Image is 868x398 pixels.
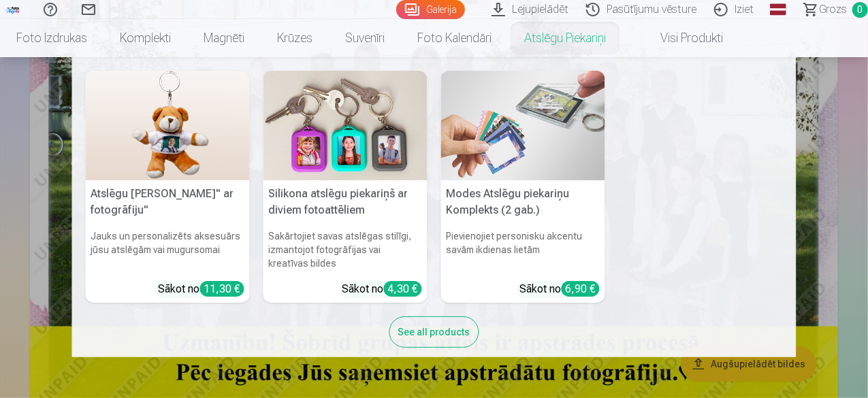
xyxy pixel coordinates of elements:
div: 11,30 € [200,281,244,297]
img: Atslēgu piekariņš Lācītis" ar fotogrāfiju" [86,71,250,180]
h5: Silikona atslēgu piekariņš ar diviem fotoattēliem [263,180,428,224]
a: See all products [389,324,479,338]
a: Visi produkti [622,19,739,57]
h5: Modes Atslēgu piekariņu Komplekts (2 gab.) [441,180,605,224]
div: See all products [389,316,479,348]
div: Sākot no [520,281,600,297]
a: Silikona atslēgu piekariņš ar diviem fotoattēliemSilikona atslēgu piekariņš ar diviem fotoattēlie... [263,71,428,303]
div: Sākot no [159,281,244,297]
h6: Pievienojiet personisku akcentu savām ikdienas lietām [441,224,605,276]
a: Komplekti [103,19,187,57]
div: Sākot no [342,281,422,297]
a: Krūzes [261,19,329,57]
a: Atslēgu piekariņš Lācītis" ar fotogrāfiju"Atslēgu [PERSON_NAME]" ar fotogrāfiju"Jauks un personal... [86,71,250,303]
img: /fa1 [5,5,20,14]
a: Foto kalendāri [401,19,508,57]
div: 4,30 € [384,281,422,297]
a: Suvenīri [329,19,401,57]
span: 0 [852,2,868,18]
a: Atslēgu piekariņi [508,19,622,57]
a: Modes Atslēgu piekariņu Komplekts (2 gab.)Modes Atslēgu piekariņu Komplekts (2 gab.)Pievienojiet ... [441,71,605,303]
span: Grozs [819,1,847,18]
img: Modes Atslēgu piekariņu Komplekts (2 gab.) [441,71,605,180]
h5: Atslēgu [PERSON_NAME]" ar fotogrāfiju" [86,180,250,224]
img: Silikona atslēgu piekariņš ar diviem fotoattēliem [263,71,428,180]
h6: Jauks un personalizēts aksesuārs jūsu atslēgām vai mugursomai [86,224,250,276]
div: 6,90 € [562,281,600,297]
a: Magnēti [187,19,261,57]
h6: Sakārtojiet savas atslēgas stilīgi, izmantojot fotogrāfijas vai kreatīvas bildes [263,224,428,276]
